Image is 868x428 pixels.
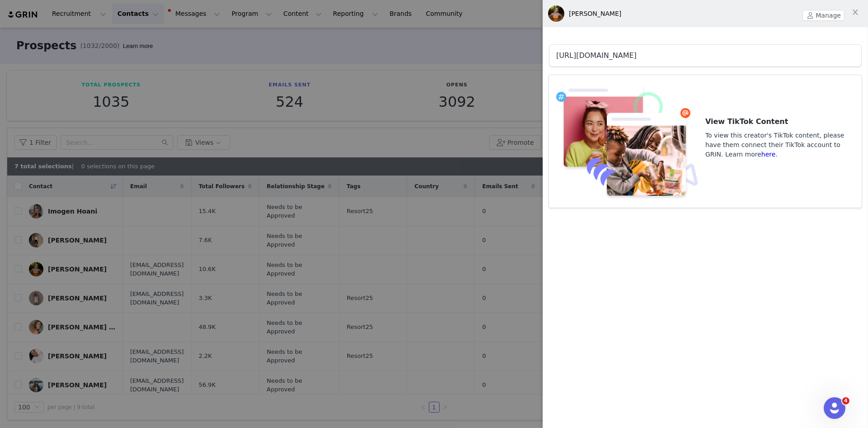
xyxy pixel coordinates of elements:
[802,10,845,21] button: Manage
[842,397,849,404] span: 4
[824,397,845,419] iframe: Intercom live chat
[548,5,564,22] img: Erin Batchelor
[705,116,854,127] h3: View TikTok Content
[556,51,637,60] a: [URL][DOMAIN_NAME]
[569,9,621,19] div: [PERSON_NAME]
[556,82,705,200] img: missingcontent.png
[761,151,776,158] a: here
[852,9,859,16] i: icon: close
[705,131,854,159] h4: To view this creator's TikTok content, please have them connect their TikTok account to GRIN. Lea...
